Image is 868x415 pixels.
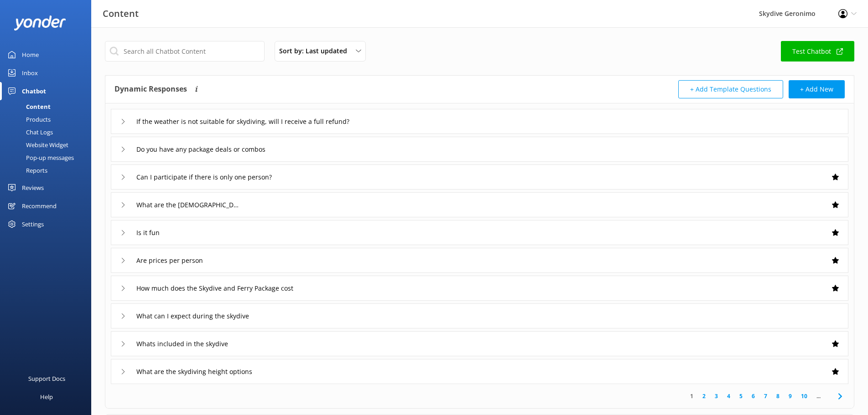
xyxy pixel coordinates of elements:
[22,179,44,197] div: Reviews
[279,46,353,56] span: Sort by: Last updated
[5,151,91,164] a: Pop-up messages
[5,164,47,177] div: Reports
[14,15,66,31] img: yonder-white-logo.png
[5,126,53,138] div: Chat Logs
[22,197,57,215] div: Recommend
[5,151,74,164] div: Pop-up messages
[784,392,796,400] a: 9
[686,392,698,400] a: 1
[789,80,845,98] button: + Add New
[698,392,710,400] a: 2
[678,80,783,98] button: + Add Template Questions
[103,6,139,21] h3: Content
[40,388,53,406] div: Help
[22,215,44,233] div: Settings
[812,392,825,400] span: ...
[5,113,51,126] div: Products
[747,392,759,400] a: 6
[5,100,91,113] a: Content
[5,126,91,138] a: Chat Logs
[710,392,722,400] a: 3
[114,80,187,98] h4: Dynamic Responses
[5,138,91,151] a: Website Widget
[5,113,91,126] a: Products
[5,164,91,177] a: Reports
[772,392,784,400] a: 8
[781,41,854,61] a: Test Chatbot
[722,392,735,400] a: 4
[22,82,46,100] div: Chatbot
[796,392,812,400] a: 10
[105,41,265,61] input: Search all Chatbot Content
[735,392,747,400] a: 5
[5,100,51,113] div: Content
[28,369,65,388] div: Support Docs
[22,64,38,82] div: Inbox
[759,392,772,400] a: 7
[5,138,68,151] div: Website Widget
[22,46,39,64] div: Home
